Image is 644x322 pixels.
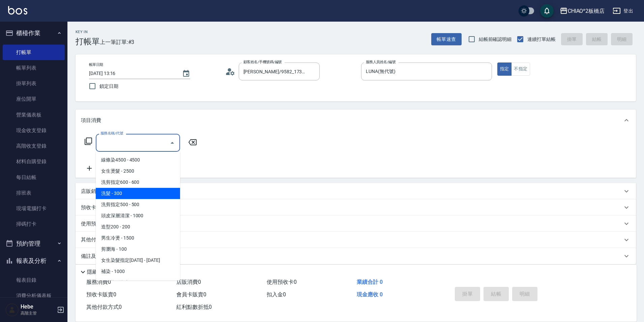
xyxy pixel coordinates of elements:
[511,63,530,76] button: 不指定
[568,7,605,15] div: CHIAO^2板橋店
[76,232,636,248] div: 其他付款方式入金可用餘額: 0
[81,117,101,124] p: 項目消費
[267,279,297,285] span: 使用預收卡 0
[99,83,118,90] span: 鎖定日期
[87,269,117,276] p: 隱藏業績明細
[96,232,180,244] span: 男生冷燙 - 1500
[3,107,65,123] a: 營業儀表板
[3,123,65,138] a: 現金收支登錄
[21,310,55,316] p: 高階主管
[96,188,180,199] span: 洗髮 - 300
[3,138,65,154] a: 高階收支登錄
[76,199,636,216] div: 預收卡販賣
[610,5,636,17] button: 登出
[86,291,116,298] span: 預收卡販賣 0
[96,166,180,177] span: 女生燙髮 - 2500
[243,59,282,65] label: 顧客姓名/手機號碼/編號
[3,185,65,201] a: 排班表
[557,4,608,18] button: CHIAO^2板橋店
[96,221,180,232] span: 造型200 - 200
[178,66,194,82] button: Choose date, selected date is 2025-09-09
[3,235,65,252] button: 預約管理
[76,183,636,199] div: 店販銷售
[76,37,100,46] h3: 打帳單
[3,216,65,232] a: 掃碼打卡
[96,277,180,288] span: 男生染髮指定 - 1500
[3,24,65,42] button: 櫃檯作業
[3,45,65,60] a: 打帳單
[3,60,65,76] a: 帳單列表
[89,62,103,67] label: 帳單日期
[96,210,180,221] span: 頭皮深層清潔 - 1000
[76,216,636,232] div: 使用預收卡
[100,131,123,136] label: 服務名稱/代號
[167,138,178,148] button: Close
[81,236,143,244] p: 其他付款方式
[3,76,65,91] a: 掛單列表
[366,59,396,65] label: 服務人員姓名/編號
[81,220,106,227] p: 使用預收卡
[176,304,212,310] span: 紅利點數折抵 0
[357,279,383,285] span: 業績合計 0
[3,252,65,270] button: 報表及分析
[176,279,201,285] span: 店販消費 0
[96,154,180,166] span: 線條染4500 - 4500
[21,303,55,310] h5: Hebe
[3,154,65,169] a: 材料自購登錄
[96,199,180,210] span: 洗剪指定500 - 500
[267,291,286,298] span: 扣入金 0
[527,36,556,43] span: 連續打單結帳
[86,304,122,310] span: 其他付款方式 0
[3,170,65,185] a: 每日結帳
[357,291,383,298] span: 現金應收 0
[89,68,175,79] input: YYYY/MM/DD hh:mm
[81,204,106,211] p: 預收卡販賣
[540,4,554,18] button: save
[96,255,180,266] span: 女生染髮指定[DATE] - [DATE]
[76,30,100,34] h2: Key In
[81,188,101,195] p: 店販銷售
[3,91,65,107] a: 座位開單
[100,38,135,46] span: 上一筆訂單:#3
[479,36,512,43] span: 結帳前確認明細
[76,248,636,264] div: 備註及來源
[8,6,27,15] img: Logo
[3,288,65,303] a: 消費分析儀表板
[497,63,512,76] button: 指定
[76,109,636,131] div: 項目消費
[431,33,462,46] button: 帳單速查
[96,266,180,277] span: 補染 - 1000
[176,291,206,298] span: 會員卡販賣 0
[96,177,180,188] span: 洗剪指定600 - 600
[96,244,180,255] span: 剪瀏海 - 100
[3,201,65,216] a: 現場電腦打卡
[5,303,19,317] img: Person
[86,279,111,285] span: 服務消費 0
[81,253,106,260] p: 備註及來源
[3,272,65,288] a: 報表目錄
